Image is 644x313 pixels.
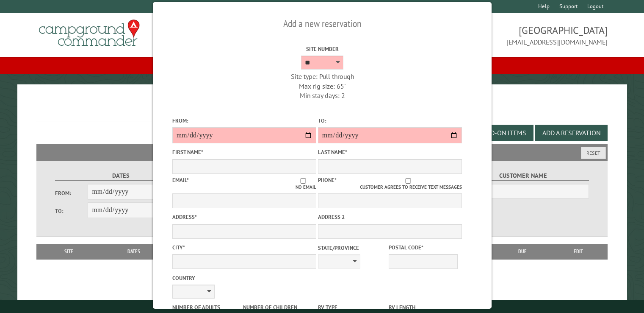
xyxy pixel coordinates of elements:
label: City [172,243,316,252]
th: Dates [97,244,171,259]
input: Customer agrees to receive text messages [354,178,462,184]
div: Min stay days: 2 [250,91,394,100]
label: Customer Name [458,171,589,181]
label: RV Type [318,303,387,311]
label: Address 2 [318,213,462,221]
label: First Name [172,148,316,156]
label: Postal Code [389,243,458,252]
h1: Reservations [36,98,608,121]
label: State/Province [318,244,387,252]
label: No email [290,178,316,191]
label: Address [172,213,316,221]
label: Customer agrees to receive text messages [354,178,462,191]
label: Phone [318,176,336,184]
label: RV Length [389,303,458,311]
label: Email [172,176,188,184]
input: No email [290,178,316,184]
button: Reset [581,147,606,159]
div: Site type: Pull through [250,72,394,81]
button: Edit Add-on Items [461,125,533,141]
h2: Add a new reservation [172,16,472,32]
button: Add a Reservation [535,125,608,141]
th: Site [41,244,97,259]
label: Number of Adults [172,303,241,311]
label: From: [55,189,88,197]
label: To: [318,117,462,125]
label: Number of Children [243,303,312,311]
th: Due [495,244,550,259]
label: Last Name [318,148,462,156]
label: From: [172,117,316,125]
small: © Campground Commander LLC. All rights reserved. [274,304,370,309]
th: Edit [550,244,608,259]
label: To: [55,207,88,215]
img: Campground Commander [36,17,142,50]
div: Max rig size: 65' [250,81,394,91]
label: Dates [55,171,187,181]
label: Country [172,274,316,282]
label: Site Number [250,45,394,53]
h2: Filters [36,144,608,160]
